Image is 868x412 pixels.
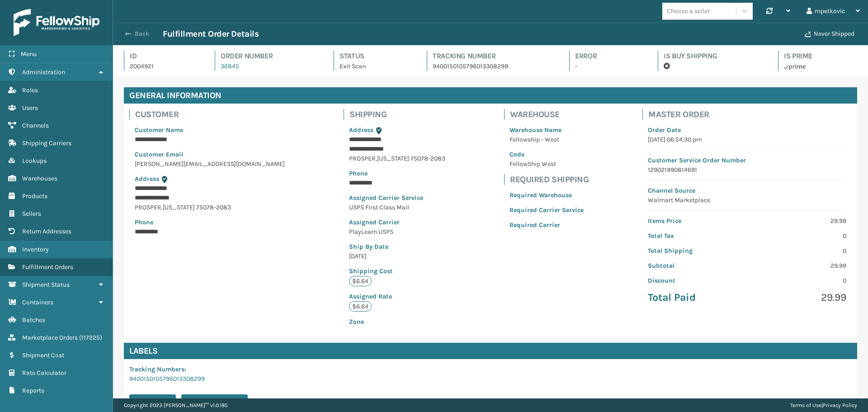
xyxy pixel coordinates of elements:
p: Total Paid [648,291,741,304]
button: Print Label [129,394,176,411]
span: , [161,204,163,211]
span: Tracking Numbers : [129,365,186,373]
p: 0 [753,276,846,285]
p: Assigned Carrier Service [349,193,445,203]
span: PROSPER [349,155,376,162]
p: Assigned Carrier [349,218,445,227]
p: 9400150105796013308299 [433,62,553,71]
h4: Error [575,51,642,62]
p: 0 [753,246,846,256]
p: Customer Service Order Number [648,156,846,165]
p: 29.99 [753,261,846,270]
span: Inventory [22,246,49,253]
p: 2004921 [130,62,198,71]
span: 75078-2083 [196,204,231,211]
span: Marketplace Orders [22,334,78,341]
p: $6.64 [349,276,372,286]
span: Address [349,126,373,134]
p: [PERSON_NAME][EMAIL_ADDRESS][DOMAIN_NAME] [135,159,285,169]
p: Customer Name [135,125,285,135]
span: Rate Calculator [22,369,66,377]
button: Print Packing Slip [181,394,248,411]
span: Batches [22,316,45,324]
p: PlayLearn USPS [349,227,445,237]
h4: Order Number [221,51,317,62]
p: Order Date [648,125,846,135]
p: Fellowship - West [509,135,584,144]
p: Ship By Date [349,242,445,251]
p: Exit Scan [340,62,410,71]
p: 0 [753,231,846,241]
i: Never Shipped [805,31,811,38]
p: Code [509,150,584,159]
p: - [575,62,642,71]
button: Never Shipped [799,25,860,43]
h4: Status [340,51,410,62]
span: Address [135,175,159,183]
span: Menu [21,50,37,58]
a: 9400150105796013308299 [129,375,205,383]
h4: Required Shipping [510,174,589,185]
h4: Is Buy Shipping [664,51,762,62]
span: Shipping Carriers [22,139,71,147]
p: Total Tax [648,231,741,241]
span: Sellers [22,210,41,218]
span: 75078-2083 [410,155,445,162]
p: Walmart Marketplace [648,195,846,205]
a: Privacy Policy [823,402,857,408]
img: logo [14,9,99,36]
h3: Fulfillment Order Details [163,28,259,39]
span: PROSPER [135,204,161,211]
p: Zone [349,317,445,327]
span: Shipment Status [22,281,70,289]
div: | [790,398,857,412]
p: FellowShip West [509,159,584,169]
h4: General Information [124,87,857,104]
span: [US_STATE] [163,204,195,211]
h4: Warehouse [510,109,589,120]
span: Containers [22,298,53,306]
span: Reports [22,387,44,394]
p: Copyright 2023 [PERSON_NAME]™ v 1.0.185 [124,398,228,412]
span: Shipment Cost [22,351,64,359]
div: Choose a seller [667,6,710,16]
span: Products [22,192,47,200]
h4: Labels [124,343,857,359]
span: Users [22,104,38,112]
p: Shipping Cost [349,266,445,276]
p: Required Warehouse [509,190,584,200]
h4: Shipping [349,109,451,120]
span: Roles [22,86,38,94]
span: Channels [22,122,49,129]
p: Items Price [648,216,741,226]
p: Discount [648,276,741,285]
h4: Is Prime [784,51,857,62]
span: Warehouses [22,175,57,182]
p: [DATE] 06:54:30 pm [648,135,846,144]
span: [US_STATE] [377,155,409,162]
p: 29.99 [753,291,846,304]
span: Administration [22,68,65,76]
p: Assigned Rate [349,292,445,301]
h4: Tracking Number [433,51,553,62]
h4: Id [130,51,198,62]
p: Required Carrier Service [509,205,584,215]
p: Subtotal [648,261,741,270]
p: Channel Source [648,186,846,195]
p: $6.64 [349,301,372,312]
p: USPS First Class Mail [349,203,445,212]
span: ( 117225 ) [79,334,102,341]
p: Required Carrier [509,220,584,230]
p: Total Shipping [648,246,741,256]
a: 36845 [221,62,239,70]
span: Fulfillment Orders [22,263,73,271]
span: Return Addresses [22,227,71,235]
p: Customer Email [135,150,285,159]
span: Lookups [22,157,47,165]
p: [DATE] [349,251,445,261]
h4: Customer [135,109,290,120]
p: Phone [349,169,445,178]
p: Warehouse Name [509,125,584,135]
a: Terms of Use [790,402,821,408]
h4: Master Order [648,109,852,120]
